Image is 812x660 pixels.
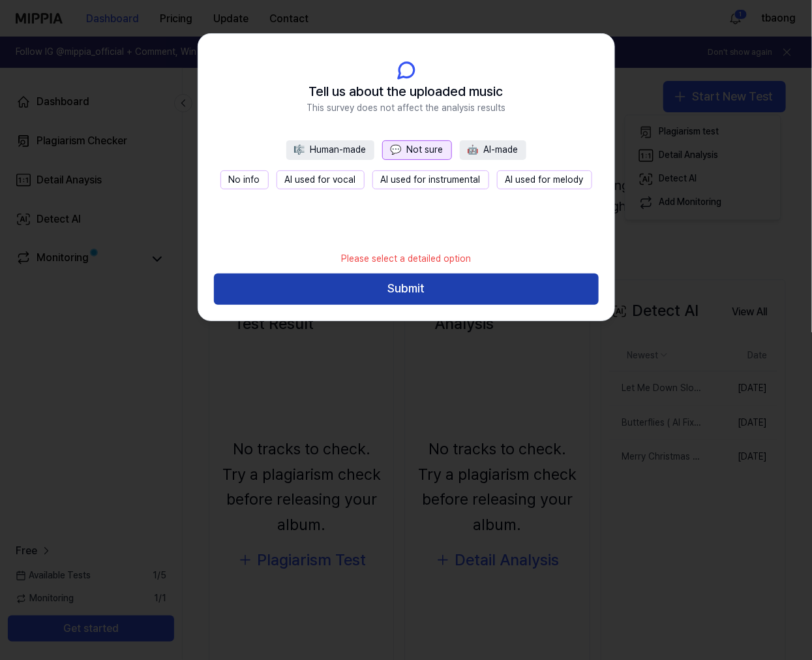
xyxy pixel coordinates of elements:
button: AI used for melody [497,170,592,190]
span: This survey does not affect the analysis results [307,102,505,115]
button: Submit [214,274,599,305]
span: 🤖 [468,144,479,155]
span: 💬 [391,144,402,155]
button: 🤖AI-made [460,140,526,160]
div: Please select a detailed option [333,245,479,274]
button: 🎼Human-made [286,140,374,160]
span: 🎼 [294,144,305,155]
button: AI used for instrumental [372,170,489,190]
button: AI used for vocal [277,170,365,190]
span: Tell us about the uploaded music [309,81,504,102]
button: No info [220,170,269,190]
button: 💬Not sure [382,140,452,160]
